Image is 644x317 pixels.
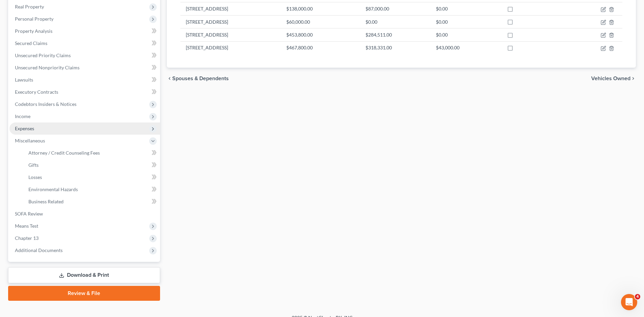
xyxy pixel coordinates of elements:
[15,4,44,9] span: Real Property
[591,76,630,81] span: Vehicles Owned
[28,174,42,180] span: Losses
[15,223,38,229] span: Means Test
[28,199,64,204] span: Business Related
[281,2,360,15] td: $138,000.00
[15,101,76,107] span: Codebtors Insiders & Notices
[281,28,360,41] td: $453,800.00
[591,76,636,81] button: Vehicles Owned chevron_right
[15,16,53,22] span: Personal Property
[23,159,160,171] a: Gifts
[15,28,52,34] span: Property Analysis
[28,162,39,168] span: Gifts
[15,138,45,143] span: Miscellaneous
[15,126,34,131] span: Expenses
[9,37,160,49] a: Secured Claims
[28,186,78,192] span: Environmental Hazards
[9,49,160,62] a: Unsecured Priority Claims
[15,211,43,217] span: SOFA Review
[15,77,33,83] span: Lawsuits
[281,41,360,54] td: $467,800.00
[180,15,281,28] td: [STREET_ADDRESS]
[621,294,637,310] iframe: Intercom live chat
[167,76,172,81] i: chevron_left
[15,65,80,70] span: Unsecured Nonpriority Claims
[23,147,160,159] a: Attorney / Credit Counseling Fees
[23,183,160,196] a: Environmental Hazards
[430,41,502,54] td: $43,000.00
[635,294,640,299] span: 4
[28,150,100,156] span: Attorney / Credit Counseling Fees
[9,25,160,37] a: Property Analysis
[8,267,160,283] a: Download & Print
[15,247,63,253] span: Additional Documents
[9,62,160,74] a: Unsecured Nonpriority Claims
[630,76,636,81] i: chevron_right
[15,89,58,95] span: Executory Contracts
[23,196,160,208] a: Business Related
[15,52,71,58] span: Unsecured Priority Claims
[180,28,281,41] td: [STREET_ADDRESS]
[430,28,502,41] td: $0.00
[360,41,430,54] td: $318,331.00
[23,171,160,183] a: Losses
[430,15,502,28] td: $0.00
[9,86,160,98] a: Executory Contracts
[15,113,30,119] span: Income
[15,235,39,241] span: Chapter 13
[172,76,229,81] span: Spouses & Dependents
[15,40,47,46] span: Secured Claims
[9,74,160,86] a: Lawsuits
[9,208,160,220] a: SOFA Review
[281,15,360,28] td: $60,000.00
[360,15,430,28] td: $0.00
[430,2,502,15] td: $0.00
[360,2,430,15] td: $87,000.00
[180,2,281,15] td: [STREET_ADDRESS]
[180,41,281,54] td: [STREET_ADDRESS]
[167,76,229,81] button: chevron_left Spouses & Dependents
[360,28,430,41] td: $284,511.00
[8,286,160,301] a: Review & File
